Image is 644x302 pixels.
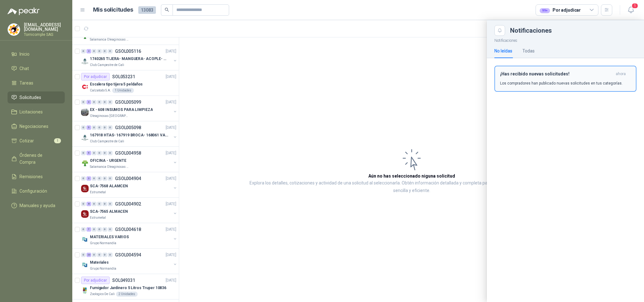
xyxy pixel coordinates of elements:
[8,48,65,60] a: Inicio
[500,71,613,77] h3: ¡Has recibido nuevas solicitudes!
[24,33,65,36] p: Tornicomple SAS
[19,108,43,115] span: Licitaciones
[8,200,65,211] a: Manuales y ayuda
[500,80,623,86] p: Los compradores han publicado nuevas solicitudes en tus categorías.
[19,51,30,58] span: Inicio
[19,152,59,166] span: Órdenes de Compra
[522,47,535,54] div: Todas
[8,149,65,168] a: Órdenes de Compra
[8,63,65,74] a: Chat
[540,7,581,14] div: Por adjudicar
[8,135,65,147] a: Cotizar1
[8,8,40,15] img: Logo peakr
[19,137,34,144] span: Cotizar
[165,8,169,12] span: search
[24,23,65,31] p: [EMAIL_ADDRESS][DOMAIN_NAME]
[8,106,65,118] a: Licitaciones
[19,202,55,209] span: Manuales y ayuda
[487,36,644,44] p: Notificaciones
[494,47,512,54] div: No leídas
[19,80,33,86] span: Tareas
[540,8,550,13] div: 99+
[494,66,636,92] button: ¡Has recibido nuevas solicitudes!ahora Los compradores han publicado nuevas solicitudes en tus ca...
[8,77,65,89] a: Tareas
[625,4,636,16] button: 1
[8,185,65,197] a: Configuración
[8,171,65,183] a: Remisiones
[8,91,65,103] a: Solicitudes
[8,24,20,36] img: Company Logo
[19,123,48,130] span: Negociaciones
[138,6,156,14] span: 13083
[93,5,133,14] h1: Mis solicitudes
[19,94,41,101] span: Solicitudes
[8,120,65,132] a: Negociaciones
[631,3,638,9] span: 1
[494,25,505,36] button: Close
[19,188,47,195] span: Configuración
[510,27,636,34] div: Notificaciones
[54,138,61,143] span: 1
[616,71,626,77] span: ahora
[19,65,29,72] span: Chat
[19,173,43,180] span: Remisiones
